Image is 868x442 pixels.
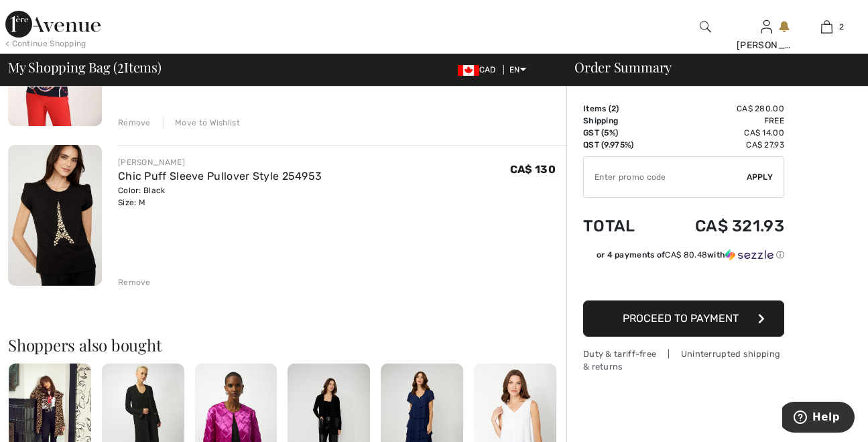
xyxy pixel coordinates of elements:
div: Duty & tariff-free | Uninterrupted shipping & returns [583,347,784,373]
td: Items ( ) [583,103,657,115]
img: My Info [761,19,772,35]
img: Canadian Dollar [458,65,479,76]
iframe: Opens a widget where you can find more information [782,402,855,435]
td: CA$ 14.00 [657,127,784,139]
a: Chic Puff Sleeve Pullover Style 254953 [118,170,322,182]
div: or 4 payments of with [597,249,784,261]
span: Apply [747,171,773,183]
span: CAD [458,65,501,74]
span: Proceed to Payment [623,312,739,325]
td: CA$ 280.00 [657,103,784,115]
div: or 4 payments ofCA$ 80.48withSezzle Click to learn more about Sezzle [583,249,784,266]
td: Total [583,203,657,249]
button: Proceed to Payment [583,300,784,337]
span: 2 [839,21,844,33]
td: GST (5%) [583,127,657,139]
td: QST (9.975%) [583,139,657,151]
td: Free [657,115,784,127]
h2: Shoppers also bought [8,337,566,353]
td: CA$ 321.93 [657,203,784,249]
img: Sezzle [725,249,773,261]
img: 1ère Avenue [5,11,101,38]
div: < Continue Shopping [5,38,86,50]
span: EN [509,65,526,74]
img: My Bag [821,19,832,35]
div: [PERSON_NAME] [118,156,322,168]
div: Remove [118,117,151,129]
div: Move to Wishlist [164,117,240,129]
div: Remove [118,276,151,288]
span: CA$ 80.48 [665,250,707,260]
input: Promo code [584,157,747,197]
td: Shipping [583,115,657,127]
span: CA$ 130 [510,163,556,176]
a: Sign In [761,20,772,33]
span: 2 [611,104,616,113]
div: Order Summary [558,60,860,74]
span: 2 [117,57,124,74]
div: [PERSON_NAME] [737,38,796,52]
span: My Shopping Bag ( Items) [8,60,162,74]
img: Chic Puff Sleeve Pullover Style 254953 [8,145,102,286]
img: search the website [700,19,711,35]
div: Color: Black Size: M [118,184,322,209]
a: 2 [797,19,857,35]
iframe: PayPal-paypal [583,266,784,296]
td: CA$ 27.93 [657,139,784,151]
